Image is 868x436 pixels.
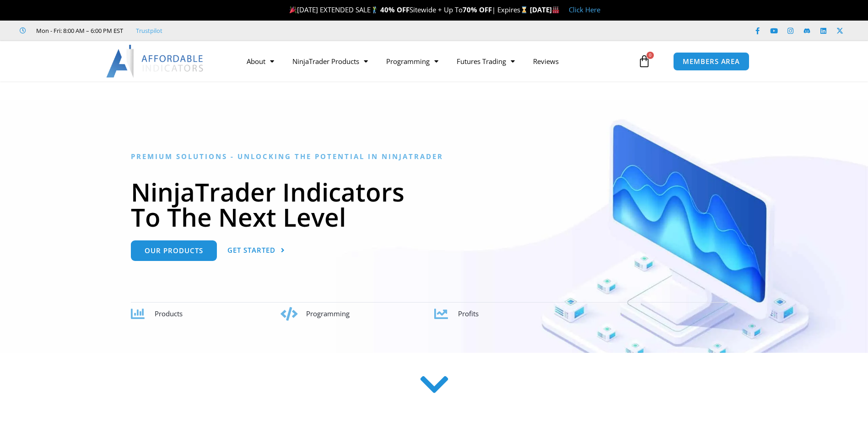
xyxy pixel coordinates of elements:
img: 🏌️‍♂️ [371,6,378,13]
span: Get Started [227,247,275,254]
a: MEMBERS AREA [673,52,749,71]
span: Mon - Fri: 8:00 AM – 6:00 PM EST [34,25,123,36]
a: Programming [377,51,447,72]
strong: [DATE] [530,5,560,14]
strong: 70% OFF [463,5,492,14]
a: Futures Trading [447,51,524,72]
h1: NinjaTrader Indicators To The Next Level [131,179,737,229]
a: Get Started [227,240,285,261]
span: [DATE] EXTENDED SALE Sitewide + Up To | Expires [287,5,530,14]
img: 🎉 [290,6,297,13]
h6: Premium Solutions - Unlocking the Potential in NinjaTrader [131,152,737,161]
a: About [237,51,283,72]
span: Profits [458,309,479,318]
a: Trustpilot [136,25,162,36]
img: ⌛ [521,6,528,13]
span: Our Products [145,247,203,254]
span: Programming [306,309,350,318]
a: Reviews [524,51,568,72]
a: Click Here [569,5,600,14]
nav: Menu [237,51,636,72]
a: 0 [624,48,664,74]
a: Our Products [131,240,217,261]
img: LogoAI | Affordable Indicators – NinjaTrader [106,45,205,78]
strong: 40% OFF [380,5,410,14]
span: 0 [647,52,654,59]
a: NinjaTrader Products [283,51,377,72]
span: MEMBERS AREA [683,58,740,65]
img: 🏭 [552,6,559,13]
span: Products [155,309,183,318]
